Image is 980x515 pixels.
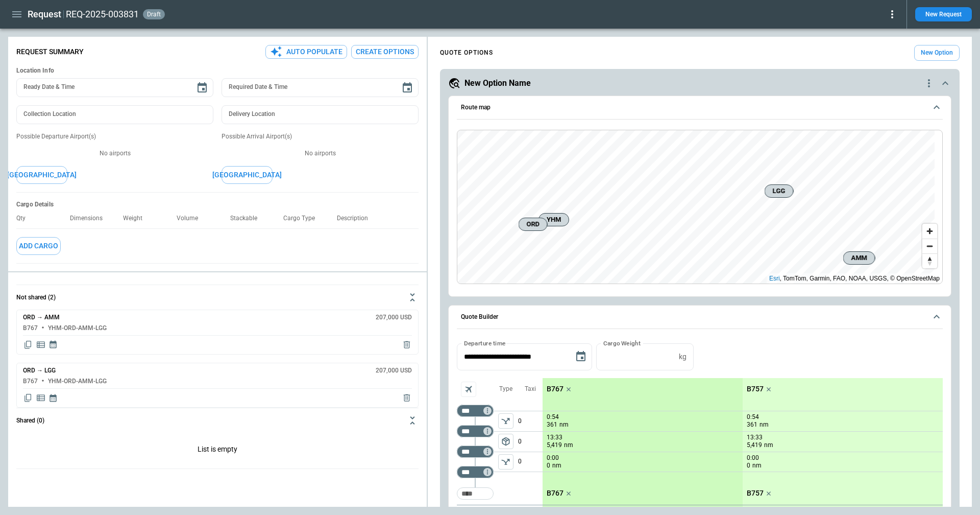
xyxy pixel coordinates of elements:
p: 0 [518,452,543,472]
p: 5,419 [547,441,562,450]
span: Display detailed quote content [36,340,46,350]
p: 5,419 [747,441,762,450]
span: Type of sector [498,413,513,429]
h6: Quote Builder [461,314,498,320]
span: Copy quote content [23,393,33,403]
span: YHM [543,215,565,225]
p: Description [337,215,376,222]
h6: B767 [23,378,38,385]
p: nm [752,461,762,470]
button: Shared (0) [16,408,419,433]
button: [GEOGRAPHIC_DATA] [16,166,67,184]
div: Too short [457,405,494,417]
label: Departure time [464,339,506,347]
p: B757 [747,489,764,498]
button: left aligned [498,454,513,470]
div: Route map [457,130,943,284]
div: quote-option-actions [923,77,935,89]
span: Type of sector [498,454,513,470]
p: Request Summary [16,48,84,56]
span: package_2 [501,436,511,447]
button: Add Cargo [16,237,61,255]
h5: New Option Name [464,78,531,89]
span: Delete quote [402,393,412,403]
h2: REQ-2025-003831 [66,8,139,20]
p: 361 [747,420,757,429]
p: Volume [177,215,206,222]
p: nm [559,420,569,429]
span: Copy quote content [23,340,33,350]
p: 0:00 [547,454,559,462]
p: Type [499,385,512,393]
div: , TomTom, Garmin, FAO, NOAA, USGS, © OpenStreetMap [769,273,940,284]
span: Display quote schedule [48,393,58,403]
h6: Not shared (2) [16,294,56,301]
h6: Cargo Details [16,201,419,208]
p: 0:54 [547,413,559,421]
button: Choose date, selected date is Sep 16, 2025 [571,346,591,367]
button: Not shared (2) [16,285,419,310]
span: LGG [769,186,789,196]
h6: 207,000 USD [376,367,412,374]
p: 0:54 [747,413,759,421]
h6: Shared (0) [16,417,44,424]
p: 0 [547,461,550,470]
a: Esri [769,275,780,282]
p: Weight [123,215,151,222]
span: AMM [848,253,871,263]
p: Taxi [525,385,536,393]
h1: Request [28,8,61,20]
button: Zoom in [922,224,937,239]
label: Cargo Weight [603,339,641,347]
p: 0 [747,461,750,470]
p: Qty [16,215,34,222]
button: Create Options [351,45,419,59]
span: Type of sector [498,434,513,449]
p: Stackable [230,215,265,222]
button: New Option [914,45,960,61]
div: Not shared (2) [16,433,419,469]
p: Possible Arrival Airport(s) [222,132,419,141]
span: ORD [523,219,543,229]
h6: YHM-ORD-AMM-LGG [48,378,107,385]
button: Quote Builder [457,306,943,329]
span: Aircraft selection [461,382,476,397]
p: B757 [747,385,764,393]
button: Reset bearing to north [922,253,937,268]
p: nm [564,441,573,450]
p: Possible Departure Airport(s) [16,132,213,141]
div: Not shared (2) [16,310,419,408]
p: 13:33 [747,434,763,441]
h6: B767 [23,325,38,332]
span: draft [145,11,163,18]
h6: Location Info [16,67,419,75]
p: nm [552,461,561,470]
h6: ORD → AMM [23,314,60,321]
p: 0:00 [747,454,759,462]
button: Auto Populate [265,45,347,59]
button: Choose date [397,78,418,98]
p: nm [759,420,769,429]
p: Dimensions [70,215,111,222]
div: Too short [457,425,494,437]
button: left aligned [498,413,513,429]
h6: Route map [461,104,491,111]
button: Route map [457,96,943,120]
p: 361 [547,420,557,429]
h4: QUOTE OPTIONS [440,51,493,55]
span: Display quote schedule [48,340,58,350]
p: List is empty [16,433,419,469]
button: Choose date [192,78,212,98]
h6: 207,000 USD [376,314,412,321]
h6: YHM-ORD-AMM-LGG [48,325,107,332]
p: nm [764,441,773,450]
canvas: Map [457,130,935,284]
button: [GEOGRAPHIC_DATA] [222,166,273,184]
p: 0 [518,411,543,431]
h6: ORD → LGG [23,367,56,374]
p: 0 [518,432,543,452]
span: Delete quote [402,340,412,350]
button: New Request [915,7,972,21]
p: 13:33 [547,434,562,441]
span: Display detailed quote content [36,393,46,403]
